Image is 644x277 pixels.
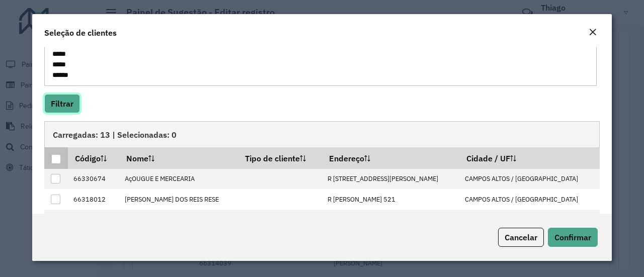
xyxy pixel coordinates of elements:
td: 66319379 [68,210,119,230]
td: [PERSON_NAME] DOS REIS RESE [120,189,238,210]
th: Tipo de cliente [238,147,323,168]
th: Nome [120,147,238,168]
th: Código [68,147,119,168]
span: Confirmar [554,232,591,242]
td: CLARISSE APARECIDA D [120,210,238,230]
td: CAMPOS ALTOS / [GEOGRAPHIC_DATA] [459,210,599,230]
em: Fechar [589,28,597,36]
button: Cancelar [498,228,544,247]
th: Endereço [323,147,460,168]
td: 66330674 [68,169,119,190]
td: R [PERSON_NAME] 473 [323,210,460,230]
button: Confirmar [548,228,598,247]
td: R [PERSON_NAME] 521 [323,189,460,210]
td: CAMPOS ALTOS / [GEOGRAPHIC_DATA] [459,169,599,190]
td: CAMPOS ALTOS / [GEOGRAPHIC_DATA] [459,189,599,210]
td: AçOUGUE E MERCEARIA [120,169,238,190]
td: 66318012 [68,189,119,210]
span: Cancelar [505,232,537,242]
button: Filtrar [44,94,80,113]
th: Cidade / UF [459,147,599,168]
td: R [STREET_ADDRESS][PERSON_NAME] [323,169,460,190]
div: Carregadas: 13 | Selecionadas: 0 [44,121,600,147]
button: Close [586,26,600,39]
h4: Seleção de clientes [44,27,117,39]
